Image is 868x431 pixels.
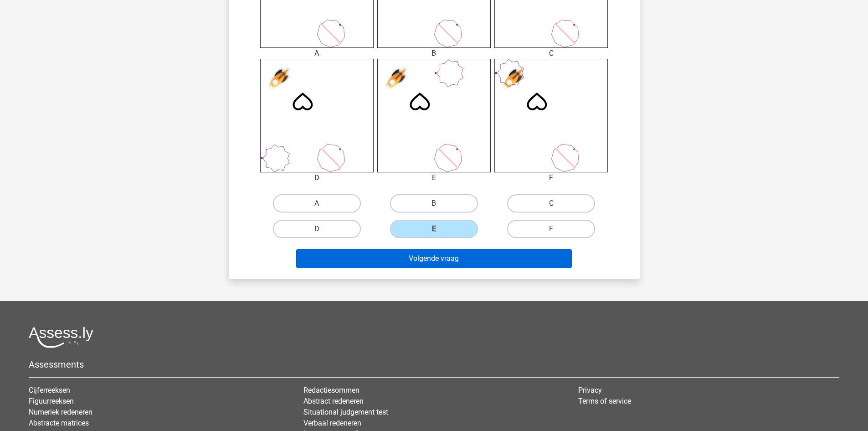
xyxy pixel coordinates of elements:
[578,397,631,405] a: Terms of service
[303,397,364,405] a: Abstract redeneren
[507,220,595,238] label: F
[253,48,380,59] div: A
[303,408,388,416] a: Situational judgement test
[273,220,361,238] label: D
[296,249,572,268] button: Volgende vraag
[253,172,380,183] div: D
[29,419,89,427] a: Abstracte matrices
[303,386,360,395] a: Redactiesommen
[29,386,70,395] a: Cijferreeksen
[488,172,615,183] div: F
[29,397,74,405] a: Figuurreeksen
[390,194,478,213] label: B
[370,48,498,59] div: B
[488,48,615,59] div: C
[507,194,595,213] label: C
[303,419,361,427] a: Verbaal redeneren
[273,194,361,213] label: A
[370,172,498,183] div: E
[29,327,93,348] img: Assessly logo
[578,386,602,395] a: Privacy
[29,408,92,416] a: Numeriek redeneren
[390,220,478,238] label: E
[29,359,839,370] h5: Assessments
